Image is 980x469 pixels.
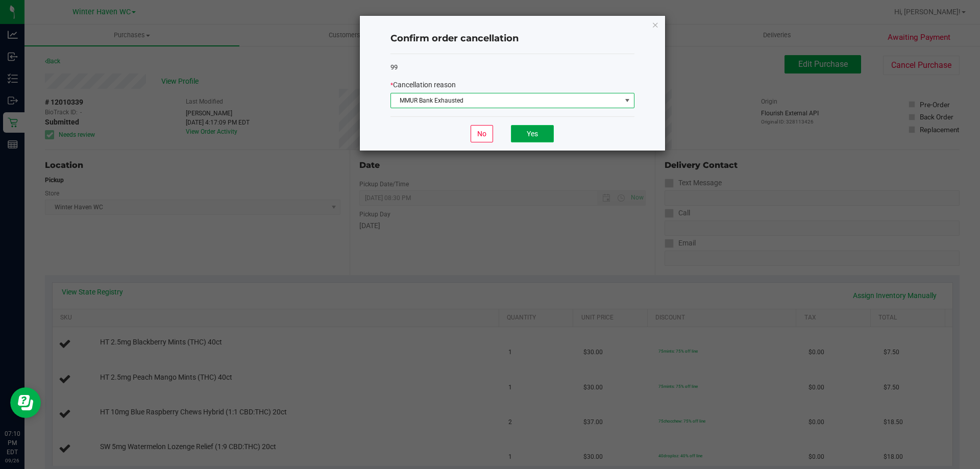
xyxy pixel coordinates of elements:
[511,125,554,142] button: Yes
[393,81,456,89] span: Cancellation reason
[652,18,659,31] button: Close
[10,387,41,418] iframe: Resource center
[390,32,634,45] h4: Confirm order cancellation
[390,63,398,71] span: 99
[391,93,621,108] span: MMUR Bank Exhausted
[471,125,493,142] button: No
